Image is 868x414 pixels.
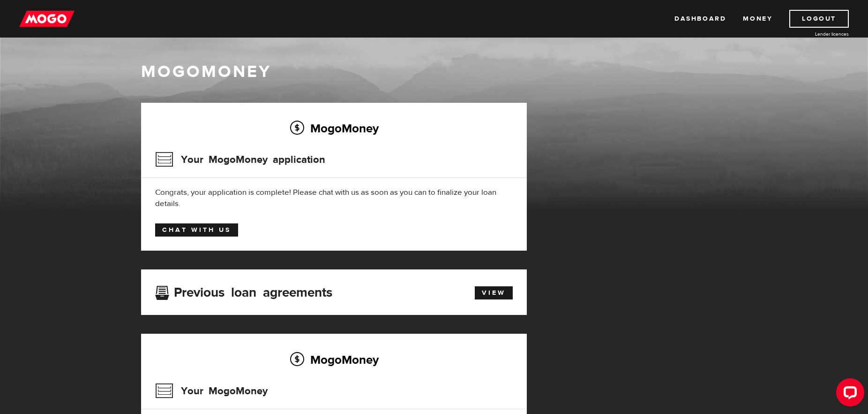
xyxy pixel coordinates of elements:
[155,147,325,172] h3: Your MogoMoney application
[789,10,849,28] a: Logout
[829,375,868,414] iframe: LiveChat chat widget
[778,31,849,38] a: Lender licences
[155,350,513,369] h2: MogoMoney
[155,187,513,209] div: Congrats, your application is complete! Please chat with us as soon as you can to finalize your l...
[155,379,268,403] h3: Your MogoMoney
[155,223,238,237] a: Chat with us
[475,286,513,299] a: View
[141,62,727,82] h1: MogoMoney
[19,10,75,28] img: mogo_logo-11ee424be714fa7cbb0f0f49df9e16ec.png
[155,285,332,297] h3: Previous loan agreements
[155,118,513,138] h2: MogoMoney
[674,10,726,28] a: Dashboard
[743,10,772,28] a: Money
